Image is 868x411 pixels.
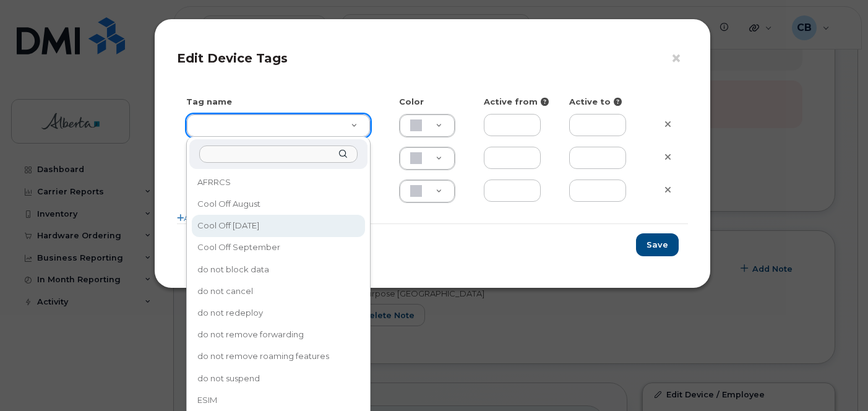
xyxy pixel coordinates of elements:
[193,216,364,235] div: Cool Off [DATE]
[193,391,364,410] div: ESIM
[193,347,364,366] div: do not remove roaming features
[193,303,364,322] div: do not redeploy
[193,260,364,279] div: do not block data
[193,194,364,214] div: Cool Off August
[193,369,364,388] div: do not suspend
[193,173,364,192] div: AFRRCS
[193,238,364,257] div: Cool Off September
[193,325,364,344] div: do not remove forwarding
[193,282,364,301] div: do not cancel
